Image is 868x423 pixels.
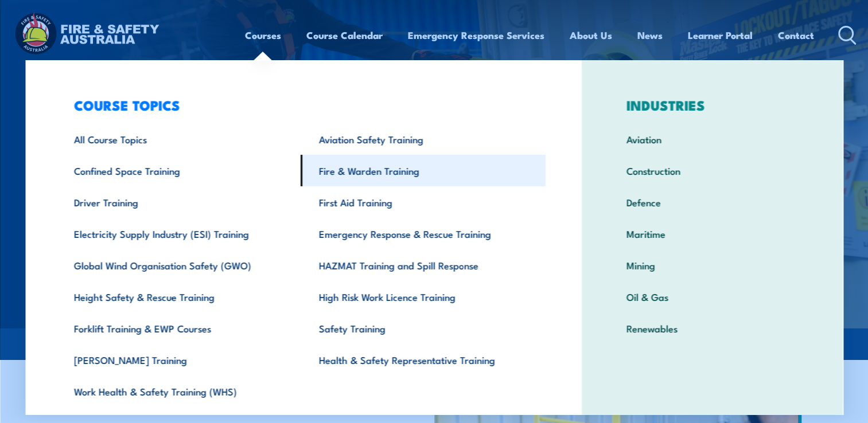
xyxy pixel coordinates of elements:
a: Health & Safety Representative Training [301,344,546,375]
a: Global Wind Organisation Safety (GWO) [56,249,301,281]
a: Height Safety & Rescue Training [56,281,301,312]
a: All Course Topics [56,123,301,155]
a: Defence [608,186,816,218]
a: Construction [608,155,816,186]
a: About Us [570,20,612,50]
a: Emergency Response Services [408,20,544,50]
a: Work Health & Safety Training (WHS) [56,375,301,407]
a: Renewables [608,312,816,344]
a: Courses [245,20,281,50]
a: Electricity Supply Industry (ESI) Training [56,218,301,249]
a: Course Calendar [306,20,383,50]
h3: INDUSTRIES [608,97,816,113]
a: Emergency Response & Rescue Training [301,218,546,249]
a: Mining [608,249,816,281]
a: Aviation Safety Training [301,123,546,155]
a: Confined Space Training [56,155,301,186]
a: Oil & Gas [608,281,816,312]
a: First Aid Training [301,186,546,218]
a: [PERSON_NAME] Training [56,344,301,375]
a: Maritime [608,218,816,249]
a: Contact [778,20,814,50]
a: Driver Training [56,186,301,218]
a: Learner Portal [688,20,753,50]
a: High Risk Work Licence Training [301,281,546,312]
a: Fire & Warden Training [301,155,546,186]
a: Aviation [608,123,816,155]
a: Forklift Training & EWP Courses [56,312,301,344]
a: Safety Training [301,312,546,344]
h3: COURSE TOPICS [56,97,546,113]
a: News [637,20,663,50]
a: HAZMAT Training and Spill Response [301,249,546,281]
